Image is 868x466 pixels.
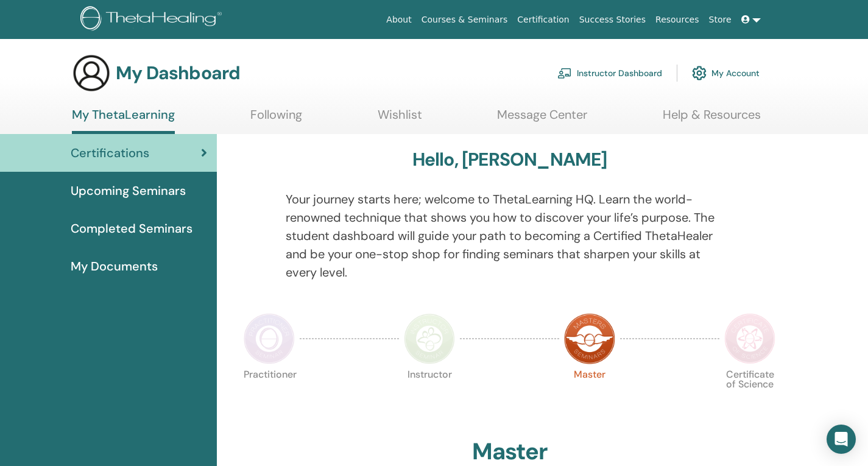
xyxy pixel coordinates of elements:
[244,313,295,364] img: Practitioner
[564,370,615,421] p: Master
[557,60,662,86] a: Instructor Dashboard
[692,60,760,86] a: My Account
[564,313,615,364] img: Master
[80,6,226,34] img: logo.png
[250,107,302,131] a: Following
[286,190,734,281] p: Your journey starts here; welcome to ThetaLearning HQ. Learn the world-renowned technique that sh...
[72,107,175,134] a: My ThetaLearning
[381,9,416,31] a: About
[378,107,422,131] a: Wishlist
[651,9,704,31] a: Resources
[574,9,651,31] a: Success Stories
[404,313,455,364] img: Instructor
[404,370,455,421] p: Instructor
[724,370,775,421] p: Certificate of Science
[724,313,775,364] img: Certificate of Science
[692,63,707,83] img: cog.svg
[704,9,736,31] a: Store
[827,425,856,454] div: Open Intercom Messenger
[557,68,572,79] img: chalkboard-teacher.svg
[472,438,548,466] h2: Master
[71,219,192,238] span: Completed Seminars
[663,107,761,131] a: Help & Resources
[412,149,607,171] h3: Hello, [PERSON_NAME]
[512,9,574,31] a: Certification
[72,54,111,93] img: generic-user-icon.jpg
[244,370,295,421] p: Practitioner
[116,62,240,84] h3: My Dashboard
[71,257,158,275] span: My Documents
[71,144,149,162] span: Certifications
[417,9,513,31] a: Courses & Seminars
[71,182,186,200] span: Upcoming Seminars
[497,107,587,131] a: Message Center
